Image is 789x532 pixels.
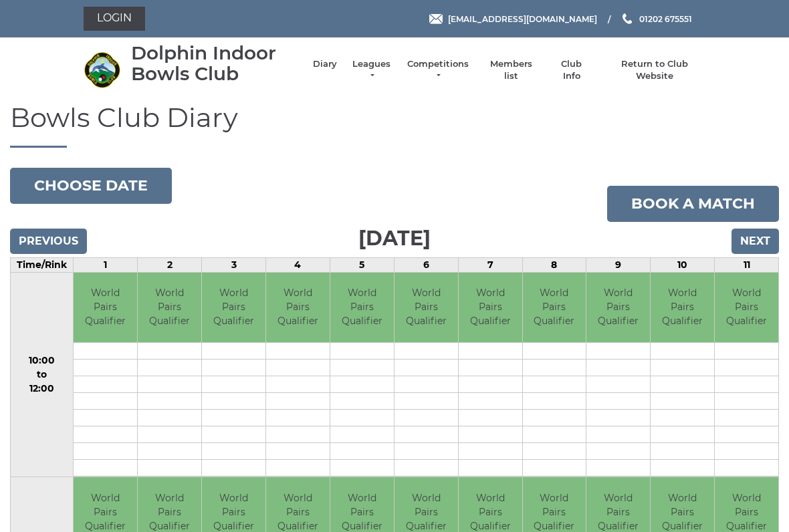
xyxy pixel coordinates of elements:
td: World Pairs Qualifier [138,273,201,343]
button: Choose date [10,168,172,204]
td: 2 [138,257,202,272]
td: 1 [74,257,138,272]
td: 11 [715,257,779,272]
td: 5 [330,257,394,272]
a: Members list [483,58,538,82]
a: Competitions [406,58,470,82]
a: Leagues [350,58,392,82]
td: World Pairs Qualifier [330,273,394,343]
td: World Pairs Qualifier [394,273,458,343]
td: World Pairs Qualifier [651,273,714,343]
span: [EMAIL_ADDRESS][DOMAIN_NAME] [448,13,597,23]
img: Dolphin Indoor Bowls Club [84,51,120,88]
a: Book a match [607,186,779,222]
h1: Bowls Club Diary [10,103,779,148]
td: 8 [522,257,586,272]
td: World Pairs Qualifier [74,273,137,343]
a: Return to Club Website [604,58,705,82]
span: 01202 675551 [639,13,692,23]
a: Login [84,7,145,31]
td: Time/Rink [11,257,74,272]
td: 4 [266,257,330,272]
td: World Pairs Qualifier [586,273,650,343]
td: 10:00 to 12:00 [11,272,74,477]
input: Previous [10,229,87,254]
td: 10 [651,257,715,272]
td: 7 [458,257,522,272]
a: Phone us 01202 675551 [621,13,692,25]
td: 6 [394,257,458,272]
td: 9 [586,257,651,272]
a: Diary [313,58,337,70]
img: Phone us [623,13,632,24]
td: 3 [202,257,266,272]
td: World Pairs Qualifier [266,273,330,343]
img: Email [429,14,443,24]
td: World Pairs Qualifier [523,273,586,343]
td: World Pairs Qualifier [715,273,778,343]
input: Next [731,229,779,254]
td: World Pairs Qualifier [459,273,522,343]
a: Club Info [552,58,591,82]
div: Dolphin Indoor Bowls Club [131,43,300,84]
a: Email [EMAIL_ADDRESS][DOMAIN_NAME] [429,13,597,25]
td: World Pairs Qualifier [202,273,265,343]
